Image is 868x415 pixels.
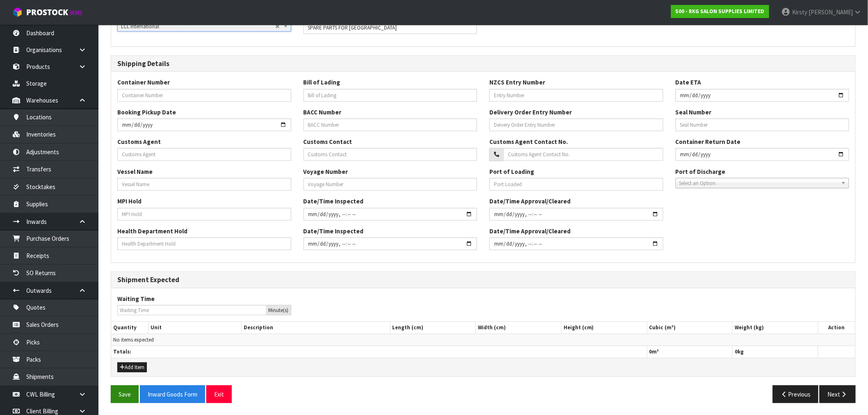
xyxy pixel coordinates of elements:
[241,322,390,334] th: Description
[304,227,364,235] label: Date/Time Inspected
[117,148,291,161] input: Customs Agent
[117,294,155,303] label: Waiting Time
[676,108,712,116] label: Seal Number
[489,227,571,235] label: Date/Time Approval/Cleared
[111,385,139,403] button: Save
[647,322,733,334] th: Cubic (m³)
[735,348,738,355] span: 0
[489,237,663,250] input: Date/Time Inspected
[111,322,148,334] th: Quantity
[304,89,477,102] input: Bill of Lading
[117,237,291,250] input: Health Department Hold
[121,22,275,32] span: LCL International
[818,322,855,334] th: Action
[304,119,477,131] input: BACC Number
[733,322,818,334] th: Weight (kg)
[733,346,818,358] th: kg
[489,89,663,102] input: Entry Number
[26,7,68,18] span: ProStock
[140,385,205,403] button: Inward Goods Form
[809,8,853,16] span: [PERSON_NAME]
[676,137,741,146] label: Container Return Date
[676,8,765,15] strong: S00 - RKG SALON SUPPLIES LIMITED
[476,322,562,334] th: Width (cm)
[267,305,291,315] div: Minute(s)
[70,9,82,17] small: WMS
[489,178,663,191] input: Port Loaded
[304,148,477,161] input: Customs Contact
[117,167,153,176] label: Vessel Name
[12,7,23,17] img: cube-alt.png
[647,346,733,358] th: m³
[304,21,477,34] input: Consignment Reference
[489,197,571,205] label: Date/Time Approval/Cleared
[304,208,477,221] input: Date/Time Inspected
[117,208,291,221] input: MPI Hold
[503,148,663,161] input: Customs Agent Contact No.
[117,89,291,102] input: Container Number
[117,197,142,205] label: MPI Hold
[489,119,663,131] input: Deivery Order Entry Number
[304,167,348,176] label: Voyage Number
[304,108,342,116] label: BACC Number
[676,148,850,161] input: Container Return Date
[148,322,242,334] th: Unit
[117,137,161,146] label: Customs Agent
[304,137,352,146] label: Customs Contact
[489,167,534,176] label: Port of Loading
[489,137,568,146] label: Customs Agent Contact No.
[304,197,364,205] label: Date/Time Inspected
[117,119,291,131] input: Cont. Bookin Date
[773,385,819,403] button: Previous
[676,119,850,131] input: Seal Number
[111,346,647,358] th: Totals:
[206,385,232,403] button: Exit
[117,305,267,315] input: Waiting Time
[676,167,726,176] label: Port of Discharge
[304,237,477,250] input: Date/Time Inspected
[117,60,849,68] h3: Shipping Details
[489,208,663,221] input: Date/Time Inspected
[117,108,176,116] label: Booking Pickup Date
[117,363,147,372] button: Add Item
[792,8,807,16] span: Kirsty
[679,178,838,188] span: Select an Option
[649,348,652,355] span: 0
[304,78,340,87] label: Bill of Lading
[117,78,170,87] label: Container Number
[820,385,856,403] button: Next
[671,5,769,18] a: S00 - RKG SALON SUPPLIES LIMITED
[117,276,849,284] h3: Shipment Expected
[390,322,476,334] th: Length (cm)
[117,178,291,191] input: Vessel Name
[561,322,647,334] th: Height (cm)
[676,78,701,87] label: Date ETA
[489,78,545,87] label: NZCS Entry Number
[304,178,477,191] input: Voyage Number
[489,108,572,116] label: Delivery Order Entry Number
[117,227,187,235] label: Health Department Hold
[111,334,855,346] td: No items expected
